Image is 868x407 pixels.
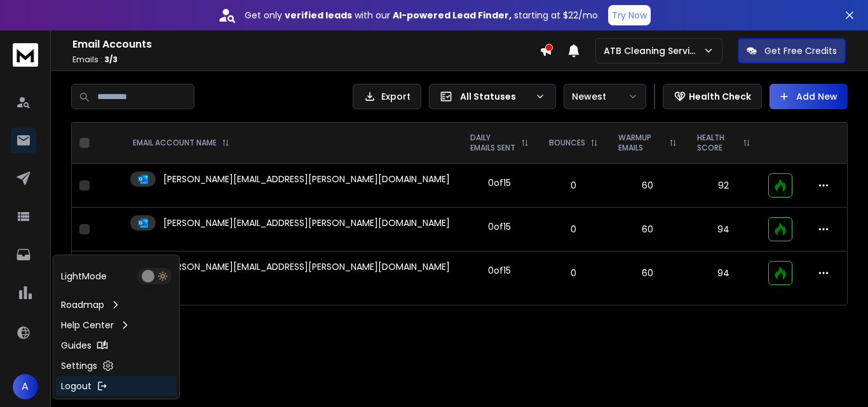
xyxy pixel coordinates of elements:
button: Add New [770,84,848,109]
img: logo [13,43,38,67]
a: Roadmap [56,295,177,315]
td: 60 [608,164,687,208]
p: Health Check [689,90,751,103]
button: A [13,374,38,399]
div: 0 of 15 [488,264,511,277]
p: DAILY EMAILS SENT [470,133,516,153]
p: HEALTH SCORE [697,133,738,153]
p: Help Center [61,319,114,331]
p: 0 [546,179,600,192]
p: Try Now [612,9,647,22]
button: Health Check [663,84,762,109]
td: 94 [687,208,761,251]
h1: Email Accounts [72,37,539,52]
button: Try Now [608,5,651,25]
p: Roadmap [61,298,104,311]
strong: AI-powered Lead Finder, [393,9,512,22]
span: 3 / 3 [104,54,118,65]
td: 60 [608,251,687,295]
p: Logout [61,380,92,392]
td: 94 [687,251,761,295]
button: Export [353,84,421,109]
td: 60 [608,208,687,251]
p: 0 [546,223,600,236]
a: Guides [56,335,177,356]
p: [PERSON_NAME][EMAIL_ADDRESS][PERSON_NAME][DOMAIN_NAME] [163,260,450,273]
p: Get only with our starting at $22/mo [245,9,598,22]
a: Settings [56,356,177,376]
p: WARMUP EMAILS [618,133,664,153]
p: [PERSON_NAME][EMAIL_ADDRESS][PERSON_NAME][DOMAIN_NAME] [163,173,450,185]
p: Guides [61,339,92,352]
p: Get Free Credits [764,44,837,57]
p: All Statuses [460,90,530,103]
strong: verified leads [285,9,352,22]
div: EMAIL ACCOUNT NAME [133,138,229,148]
button: Get Free Credits [738,38,846,63]
a: Help Center [56,315,177,335]
p: BOUNCES [549,138,585,148]
div: 0 of 15 [488,220,511,233]
p: Emails : [72,55,539,65]
td: 92 [687,164,761,208]
p: 0 [546,267,600,279]
p: Settings [61,359,97,372]
p: Light Mode [61,270,107,283]
div: 0 of 15 [488,177,511,189]
p: ATB Cleaning Services [604,44,703,57]
p: [PERSON_NAME][EMAIL_ADDRESS][PERSON_NAME][DOMAIN_NAME] [163,217,450,229]
button: Newest [564,84,646,109]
